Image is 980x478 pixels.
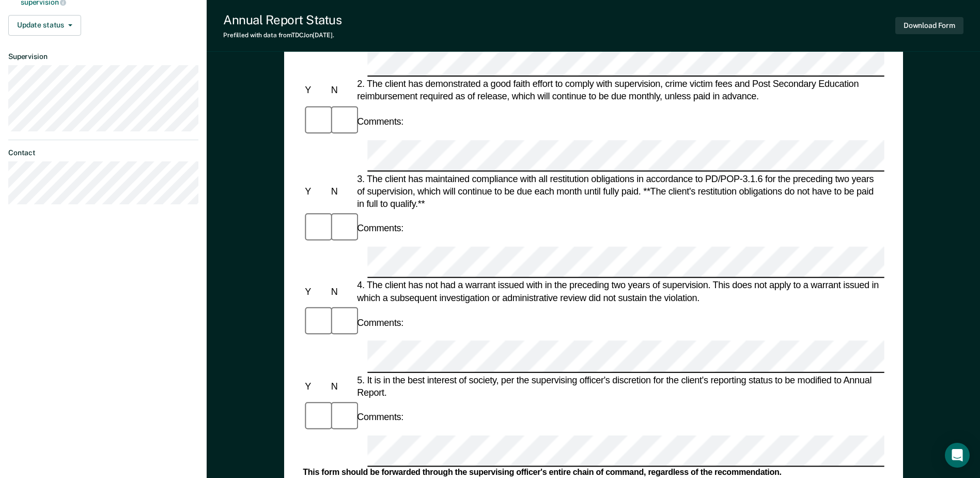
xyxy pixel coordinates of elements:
[355,317,406,329] div: Comments:
[355,222,406,234] div: Comments:
[329,185,354,198] div: N
[303,84,329,97] div: Y
[223,12,341,27] div: Annual Report Status
[355,279,884,304] div: 4. The client has not had a warrant issued with in the preceding two years of supervision. This d...
[303,185,329,198] div: Y
[223,32,341,39] div: Prefilled with data from TDCJ on [DATE] .
[355,374,884,398] div: 5. It is in the best interest of society, per the supervising officer's discretion for the client...
[8,15,81,36] button: Update status
[303,286,329,298] div: Y
[355,115,406,128] div: Comments:
[355,411,406,423] div: Comments:
[8,52,198,61] dt: Supervision
[329,84,354,97] div: N
[303,380,329,392] div: Y
[945,443,970,468] div: Open Intercom Messenger
[8,148,198,157] dt: Contact
[355,172,884,210] div: 3. The client has maintained compliance with all restitution obligations in accordance to PD/POP-...
[329,286,354,298] div: N
[895,17,963,34] button: Download Form
[355,78,884,103] div: 2. The client has demonstrated a good faith effort to comply with supervision, crime victim fees ...
[329,380,354,392] div: N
